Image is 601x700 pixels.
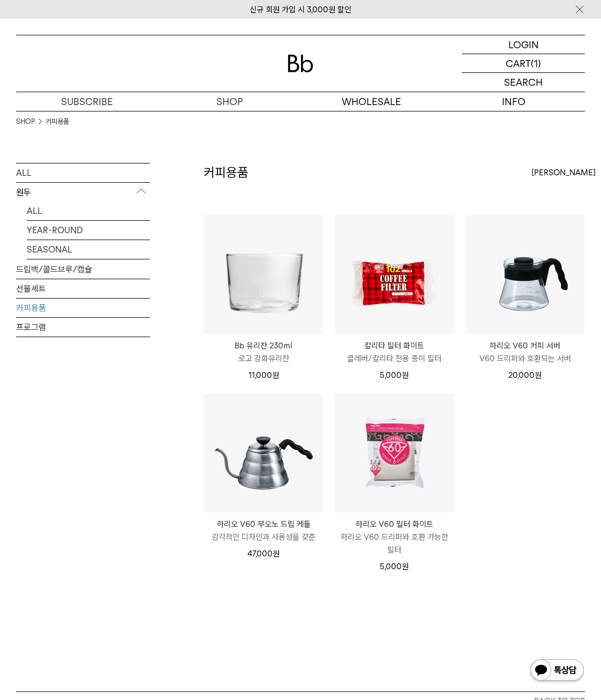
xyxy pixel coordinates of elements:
img: 로고 [288,55,313,72]
img: 칼리타 필터 화이트 [335,215,454,334]
span: 5,000 [380,562,409,571]
p: WHOLESALE [300,92,443,111]
p: 하리오 V60 드리퍼와 호환 가능한 필터 [335,531,454,556]
a: SHOP [159,92,301,111]
a: 드립백/콜드브루/캡슐 [16,260,150,279]
p: INFO [443,92,585,111]
span: 원 [402,370,409,380]
a: 하리오 V60 부오노 드립 케틀 감각적인 디자인과 사용성을 갖춘 [204,518,323,543]
span: 5,000 [380,370,409,380]
span: 11,000 [249,370,279,380]
a: 커피용품 [46,116,69,127]
a: LOGIN [462,35,585,54]
img: 하리오 V60 부오노 드립 케틀 [204,393,323,512]
span: 원 [535,370,542,380]
a: 칼리타 필터 화이트 클레버/칼리타 전용 종이 필터 [335,339,454,365]
a: 선물세트 [16,279,150,298]
h2: 커피용품 [204,163,249,182]
img: Bb 유리잔 230ml [204,215,323,334]
p: 클레버/칼리타 전용 종이 필터 [335,352,454,365]
img: 카카오톡 채널 1:1 채팅 버튼 [529,658,585,684]
p: 하리오 V60 필터 화이트 [335,518,454,531]
p: 원두 [16,183,150,202]
a: SEASONAL [27,240,150,259]
p: V60 드리퍼와 호환되는 서버 [465,352,584,365]
a: SHOP [16,116,35,127]
p: 감각적인 디자인과 사용성을 갖춘 [204,531,323,543]
img: 하리오 V60 커피 서버 [465,215,584,334]
a: 프로그램 [16,318,150,337]
a: 하리오 V60 필터 화이트 하리오 V60 드리퍼와 호환 가능한 필터 [335,518,454,556]
span: 20,000 [508,370,542,380]
p: CART [506,54,531,72]
a: ALL [27,202,150,220]
p: 칼리타 필터 화이트 [335,339,454,352]
span: 원 [273,549,280,558]
p: 하리오 V60 부오노 드립 케틀 [204,518,323,531]
span: 47,000 [247,549,280,558]
p: 하리오 V60 커피 서버 [465,339,584,352]
p: (1) [531,54,541,72]
a: CART (1) [462,54,585,73]
span: [PERSON_NAME] [531,166,596,179]
span: 원 [272,370,279,380]
p: 로고 강화유리잔 [204,352,323,365]
a: SUBSCRIBE [16,92,159,111]
p: SEARCH [504,73,543,92]
a: 신규 회원 가입 시 3,000원 할인 [250,5,351,14]
a: 커피용품 [16,299,150,317]
span: 원 [402,562,409,571]
a: YEAR-ROUND [27,221,150,240]
p: Bb 유리잔 230ml [204,339,323,352]
a: ALL [16,163,150,182]
a: 하리오 V60 커피 서버 V60 드리퍼와 호환되는 서버 [465,339,584,365]
a: Bb 유리잔 230ml 로고 강화유리잔 [204,339,323,365]
p: LOGIN [508,35,539,54]
img: 하리오 V60 필터 화이트 [335,393,454,512]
